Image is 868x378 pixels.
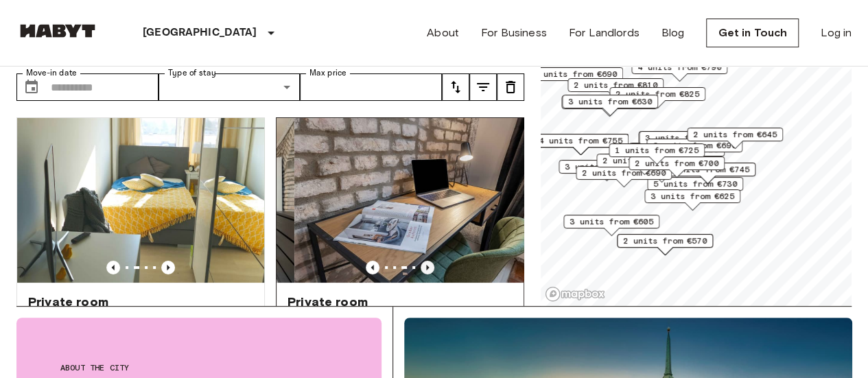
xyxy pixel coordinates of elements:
div: Map marker [532,134,629,155]
div: Map marker [617,234,713,255]
a: Blog [661,25,685,41]
a: For Landlords [569,25,640,41]
span: 3 units from €625 [650,190,734,202]
button: Choose date [18,73,45,101]
a: For Business [481,25,547,41]
span: 3 units from €745 [666,163,749,176]
span: Private room [288,294,368,310]
button: Previous image [366,261,379,274]
img: Marketing picture of unit DE-02-011-001-01HF [17,118,264,283]
span: 2 units from €825 [615,88,699,100]
img: Habyt [16,24,99,38]
span: About the city [60,362,338,374]
span: 2 units from €570 [623,235,707,247]
div: Map marker [644,189,740,211]
span: 2 units from €810 [574,79,657,91]
a: Get in Touch [706,19,799,47]
div: Map marker [559,160,655,181]
button: tune [442,73,469,101]
div: Map marker [562,95,658,116]
div: Map marker [646,139,742,160]
a: About [427,25,459,41]
div: Map marker [631,60,727,82]
div: Map marker [563,215,659,236]
span: 2 units from €700 [635,157,718,169]
div: Map marker [647,177,743,198]
span: 3 units from €800 [645,132,729,144]
label: Type of stay [168,67,216,79]
span: 5 units from €730 [653,178,737,190]
div: Map marker [609,87,705,108]
button: tune [469,73,497,101]
button: Previous image [421,261,434,274]
span: Private room [28,294,108,310]
div: Map marker [629,143,725,164]
div: Map marker [567,78,664,99]
div: Map marker [609,143,705,165]
div: Map marker [639,131,735,152]
span: 1 units from €725 [615,144,699,156]
button: Previous image [161,261,175,274]
span: 3 units from €605 [570,215,653,228]
button: Previous image [106,261,120,274]
div: Map marker [561,95,657,117]
span: 4 units from €755 [539,134,622,147]
p: [GEOGRAPHIC_DATA] [143,25,257,41]
span: 2 units from €690 [582,167,666,179]
div: Map marker [576,166,672,187]
div: Map marker [527,67,623,88]
span: 1 units from €690 [533,68,617,80]
label: Move-in date [26,67,77,79]
span: 6 units from €690 [653,139,736,152]
img: Marketing picture of unit DE-02-004-006-05HF [294,118,541,283]
label: Max price [309,67,347,79]
button: tune [497,73,524,101]
span: 2 units from €645 [693,128,777,141]
span: 4 units from €790 [637,61,721,73]
span: 3 units from €630 [568,95,652,108]
div: Map marker [638,131,734,152]
a: Log in [821,25,852,41]
a: Mapbox logo [545,286,605,302]
div: Map marker [687,128,783,149]
span: 3 units from €785 [565,161,648,173]
div: Map marker [596,154,692,175]
div: Map marker [629,156,725,178]
span: 2 units from €925 [602,154,686,167]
